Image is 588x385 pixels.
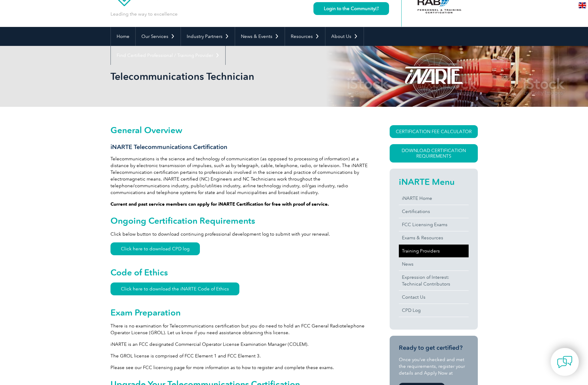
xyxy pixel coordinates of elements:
a: Resources [285,27,325,46]
h2: Exam Preparation [110,308,368,317]
h3: iNARTE Telecommunications Certification [110,143,368,151]
a: CERTIFICATION FEE CALCULATOR [390,125,478,138]
h2: iNARTE Menu [399,177,469,187]
a: Expression of Interest:Technical Contributors [399,271,469,290]
p: Once you’ve checked and met the requirements, register your details and Apply Now at [399,356,469,376]
p: Click below button to download continuing professional development log to submit with your renewal. [110,231,368,237]
a: FCC Licensing Exams [399,218,469,231]
img: open_square.png [375,7,379,10]
a: Contact Us [399,291,469,304]
a: Certifications [399,205,469,218]
h2: General Overview [110,125,368,135]
a: iNARTE Home [399,192,469,205]
a: Industry Partners [181,27,235,46]
a: Training Providers [399,245,469,257]
a: News [399,258,469,271]
strong: Current and past service members can apply for iNARTE Certification for free with proof of service. [110,201,329,207]
a: News & Events [235,27,285,46]
p: There is no examination for Telecommunications certification but you do need to hold an FCC Gener... [110,323,368,336]
p: The GROL license is comprised of FCC Element 1 and FCC Element 3. [110,353,368,359]
p: Leading the way to excellence [110,11,178,17]
a: Exams & Resources [399,231,469,244]
a: About Us [325,27,364,46]
a: Find Certified Professional / Training Provider [111,46,225,65]
h3: Ready to get certified? [399,344,469,352]
p: Telecommunications is the science and technology of communication (as opposed to processing of in... [110,155,368,196]
h2: Code of Ethics [110,267,368,277]
img: contact-chat.png [557,354,572,370]
a: Our Services [136,27,181,46]
a: CPD Log [399,304,469,317]
a: Download Certification Requirements [390,144,478,163]
a: Click here to download CPD log [110,242,200,255]
a: Home [111,27,135,46]
h1: Telecommunications Technician [110,70,346,82]
p: iNARTE is an FCC designated Commercial Operator License Examination Manager (COLEM). [110,341,368,348]
a: Click here to download the iNARTE Code of Ethics [110,282,239,295]
a: Login to the Community [313,2,389,15]
h2: Ongoing Certification Requirements [110,216,368,226]
img: en [579,2,586,8]
p: Please see our FCC licensing page for more information as to how to register and complete these e... [110,364,368,371]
